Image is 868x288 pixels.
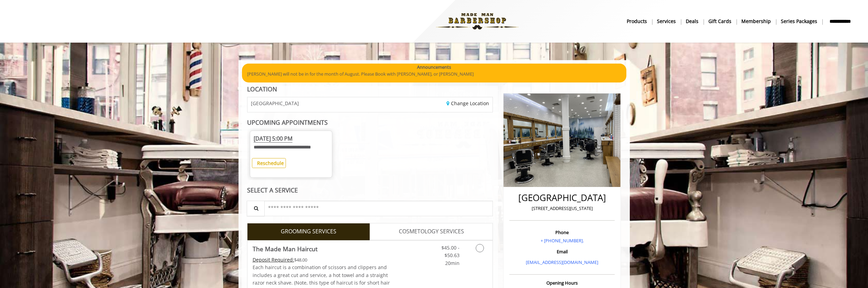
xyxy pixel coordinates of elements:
[247,201,265,216] button: Service Search
[741,18,771,25] b: Membership
[247,85,277,93] b: LOCATION
[781,18,817,25] b: Series packages
[430,2,524,40] img: Made Man Barbershop logo
[526,259,598,265] a: [EMAIL_ADDRESS][DOMAIN_NAME]
[511,230,613,235] h3: Phone
[247,70,621,78] p: [PERSON_NAME] will not be in for the month of August. Please Book with [PERSON_NAME], or [PERSON_...
[447,100,489,107] a: Change Location
[657,18,676,25] b: Services
[704,16,737,26] a: Gift cardsgift cards
[441,244,460,258] span: $45.00 - $50.63
[681,16,704,26] a: DealsDeals
[509,280,615,285] h3: Opening Hours
[253,256,294,263] span: This service needs some Advance to be paid before we block your appointment
[281,227,336,236] span: GROOMING SERVICES
[257,160,284,166] b: Reschedule
[417,64,451,71] b: Announcements
[247,187,493,193] div: SELECT A SERVICE
[247,118,328,126] b: UPCOMING APPOINTMENTS
[627,18,647,25] b: products
[541,237,584,244] a: + [PHONE_NUMBER].
[776,16,822,26] a: Series packagesSeries packages
[511,193,613,203] h2: [GEOGRAPHIC_DATA]
[737,16,776,26] a: MembershipMembership
[708,18,731,25] b: gift cards
[253,256,391,264] div: $48.00
[399,227,464,236] span: COSMETOLOGY SERVICES
[251,101,299,106] span: [GEOGRAPHIC_DATA]
[652,16,681,26] a: ServicesServices
[445,260,460,266] span: 20min
[254,135,292,143] span: [DATE] 5:00 PM
[622,16,652,26] a: Productsproducts
[511,205,613,212] p: [STREET_ADDRESS][US_STATE]
[252,158,286,168] button: Reschedule
[511,249,613,254] h3: Email
[253,244,317,254] b: The Made Man Haircut
[686,18,698,25] b: Deals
